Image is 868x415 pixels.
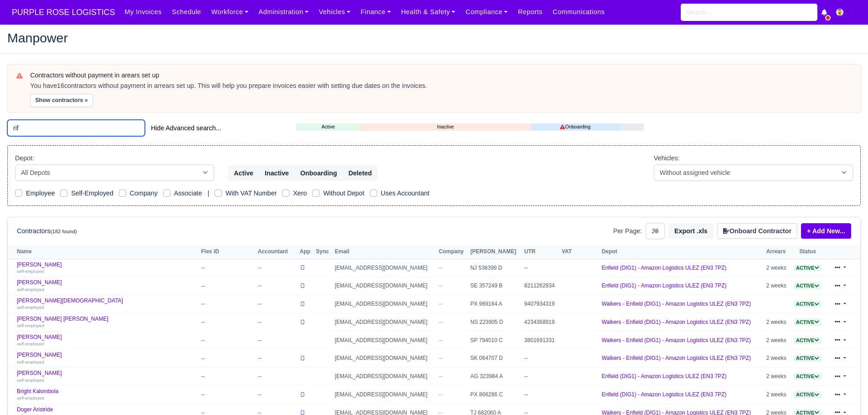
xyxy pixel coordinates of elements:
td: -- [256,331,298,349]
th: Company [437,245,468,259]
span: -- [439,265,442,271]
input: Search... [681,4,817,21]
a: Enfield (DIG1) - Amazon Logistics ULEZ (EN3 7PZ) [601,391,726,398]
a: [PERSON_NAME] self-employed [17,334,197,347]
td: 8211262934 [522,277,560,295]
div: Manpower [0,24,868,54]
a: Enfield (DIG1) - Amazon Logistics ULEZ (EN3 7PZ) [601,373,726,379]
td: [EMAIL_ADDRESS][DOMAIN_NAME] [333,295,437,313]
td: -- [199,331,256,349]
small: self-employed [17,323,44,328]
td: [EMAIL_ADDRESS][DOMAIN_NAME] [333,259,437,277]
th: Flex ID [199,245,256,259]
span: Active [794,265,822,272]
a: Inactive [360,123,530,131]
a: Walkers - Enfield (DIG1) - Amazon Logistics ULEZ (EN3 7PZ) [601,337,751,343]
button: Active [228,165,259,181]
td: [EMAIL_ADDRESS][DOMAIN_NAME] [333,277,437,295]
span: Active [794,282,822,289]
span: -- [439,301,442,307]
td: -- [199,295,256,313]
td: [EMAIL_ADDRESS][DOMAIN_NAME] [333,368,437,386]
td: [EMAIL_ADDRESS][DOMAIN_NAME] [333,386,437,404]
td: -- [256,277,298,295]
td: SP 794510 C [468,331,522,349]
button: Inactive [259,165,295,181]
td: -- [256,386,298,404]
span: -- [439,337,442,343]
label: Depot: [15,153,34,164]
th: VAT [560,245,600,259]
td: -- [522,349,560,368]
td: -- [256,295,298,313]
a: Active [794,265,822,271]
td: -- [199,259,256,277]
label: Per Page: [613,226,642,236]
a: Communications [548,3,610,21]
td: 2 weeks [764,277,791,295]
td: -- [199,386,256,404]
td: -- [256,313,298,331]
td: -- [199,313,256,331]
td: SE 357249 B [468,277,522,295]
span: -- [439,355,442,361]
td: [EMAIL_ADDRESS][DOMAIN_NAME] [333,349,437,368]
button: Deleted [343,165,378,181]
div: You have contractors without payment in arrears set up. This will help you prepare invoices easie... [30,82,852,91]
label: Uses Accountant [381,188,430,199]
td: 2 weeks [764,259,791,277]
a: Schedule [167,3,206,21]
small: self-employed [17,395,44,400]
small: self-employed [17,341,44,346]
label: With VAT Number [226,188,277,199]
a: Compliance [461,3,513,21]
th: Status [790,245,825,259]
label: Self-Employed [71,188,113,199]
a: Enfield (DIG1) - Amazon Logistics ULEZ (EN3 7PZ) [601,265,726,271]
th: Name [8,245,199,259]
th: Email [333,245,437,259]
a: Onboarding [531,123,620,131]
td: -- [256,349,298,368]
td: -- [522,368,560,386]
a: Enfield (DIG1) - Amazon Logistics ULEZ (EN3 7PZ) [601,282,726,289]
td: -- [522,259,560,277]
th: App [298,245,314,259]
a: Walkers - Enfield (DIG1) - Amazon Logistics ULEZ (EN3 7PZ) [601,319,751,325]
span: | [207,190,209,197]
td: -- [256,259,298,277]
a: [PERSON_NAME] [PERSON_NAME] self-employed [17,316,197,329]
span: -- [439,282,442,289]
td: 4234368919 [522,313,560,331]
button: Hide Advanced search... [145,120,227,136]
div: + Add New... [797,223,851,239]
a: Workforce [206,3,254,21]
td: PX 989184 A [468,295,522,313]
small: self-employed [17,359,44,364]
td: -- [256,368,298,386]
input: Search (by name, email, transporter id) ... [7,120,145,136]
a: [PERSON_NAME][DEMOGRAPHIC_DATA] self-employed [17,297,197,311]
small: self-employed [17,378,44,383]
td: -- [199,368,256,386]
iframe: Chat Widget [704,309,868,415]
th: Accountant [256,245,298,259]
a: Administration [253,3,313,21]
small: self-employed [17,269,44,274]
a: [PERSON_NAME] self-employed [17,261,197,275]
button: Onboard Contractor [717,223,797,239]
button: Onboarding [294,165,343,181]
label: Employee [26,188,55,199]
a: [PERSON_NAME] self-employed [17,352,197,365]
th: Sync [313,245,332,259]
td: NS 223905 D [468,313,522,331]
a: Active [794,282,822,289]
h6: Contractors [17,227,77,235]
td: 9407934319 [522,295,560,313]
small: self-employed [17,287,44,292]
td: 3801691331 [522,331,560,349]
label: Xero [293,188,307,199]
a: Active [794,301,822,307]
a: Reports [513,3,548,21]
